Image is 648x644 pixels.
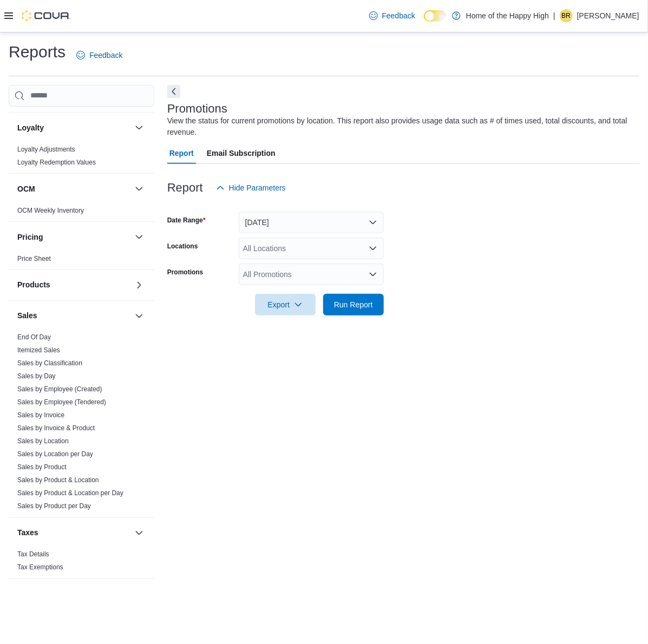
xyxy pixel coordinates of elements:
a: Itemized Sales [17,347,60,354]
button: Products [133,279,146,292]
div: Sales [9,331,154,517]
span: BR [562,9,571,22]
button: Loyalty [17,122,130,133]
a: Sales by Product [17,464,67,471]
span: Sales by Employee (Created) [17,385,102,394]
a: Sales by Product & Location per Day [17,490,123,497]
span: Sales by Location [17,437,69,446]
a: Sales by Employee (Tendered) [17,399,106,406]
span: Hide Parameters [229,182,286,193]
h3: Pricing [17,232,43,242]
span: Report [169,142,194,164]
a: Feedback [72,44,127,66]
button: Products [17,280,130,291]
a: Sales by Location per Day [17,451,93,458]
button: Run Report [323,294,384,316]
a: Sales by Invoice [17,412,64,419]
h3: Loyalty [17,122,44,133]
span: Sales by Product & Location [17,476,99,485]
a: End Of Day [17,334,51,341]
span: Dark Mode [424,22,424,22]
a: Sales by Invoice & Product [17,425,95,432]
button: OCM [133,182,146,195]
button: Pricing [133,231,146,244]
button: [DATE] [239,212,384,233]
p: [PERSON_NAME] [577,9,639,22]
a: Sales by Product per Day [17,503,91,510]
h3: Report [167,181,203,194]
span: Sales by Employee (Tendered) [17,398,106,407]
h3: Taxes [17,528,38,538]
div: Pricing [9,252,154,270]
button: Pricing [17,232,130,242]
p: | [553,9,555,22]
button: OCM [17,183,130,194]
a: Loyalty Redemption Values [17,159,96,166]
a: Feedback [365,5,420,27]
span: Sales by Product [17,463,67,472]
a: Loyalty Adjustments [17,146,75,153]
span: Loyalty Redemption Values [17,158,96,167]
span: Loyalty Adjustments [17,145,75,154]
button: Open list of options [369,244,377,253]
a: Sales by Day [17,373,56,380]
span: Tax Details [17,550,49,559]
label: Locations [167,242,198,251]
a: Sales by Classification [17,360,82,367]
h1: Reports [9,41,66,63]
span: Tax Exemptions [17,563,63,572]
a: Price Sheet [17,255,51,262]
span: Feedback [382,10,415,21]
span: Sales by Day [17,372,56,381]
button: Taxes [133,527,146,540]
div: Loyalty [9,143,154,173]
span: Sales by Location per Day [17,450,93,459]
a: Sales by Employee (Created) [17,386,102,393]
span: Sales by Product per Day [17,502,91,511]
img: Cova [22,10,70,21]
a: OCM Weekly Inventory [17,207,84,214]
button: Open list of options [369,270,377,279]
span: Price Sheet [17,254,51,263]
button: Loyalty [133,121,146,134]
h3: OCM [17,183,35,194]
span: Itemized Sales [17,346,60,355]
div: OCM [9,204,154,221]
span: Sales by Invoice [17,411,64,420]
span: Sales by Classification [17,359,82,368]
button: Next [167,85,180,98]
label: Date Range [167,216,206,225]
div: Branden Rowsell [560,9,573,22]
button: Sales [17,311,130,321]
a: Tax Exemptions [17,564,63,571]
span: Sales by Invoice & Product [17,424,95,433]
h3: Promotions [167,102,227,115]
span: Sales by Product & Location per Day [17,489,123,498]
div: View the status for current promotions by location. This report also provides usage data such as ... [167,115,634,138]
span: Email Subscription [207,142,276,164]
a: Tax Details [17,551,49,558]
label: Promotions [167,268,204,277]
span: Feedback [89,50,122,61]
h3: Sales [17,311,37,321]
p: Home of the Happy High [466,9,549,22]
span: End Of Day [17,333,51,342]
span: Export [261,294,309,316]
h3: Products [17,280,50,291]
button: Hide Parameters [212,177,290,199]
span: Run Report [334,299,373,310]
input: Dark Mode [424,10,447,22]
span: OCM Weekly Inventory [17,206,84,215]
a: Sales by Product & Location [17,477,99,484]
div: Taxes [9,548,154,579]
button: Sales [133,310,146,323]
button: Export [255,294,316,316]
button: Taxes [17,528,130,538]
a: Sales by Location [17,438,69,445]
